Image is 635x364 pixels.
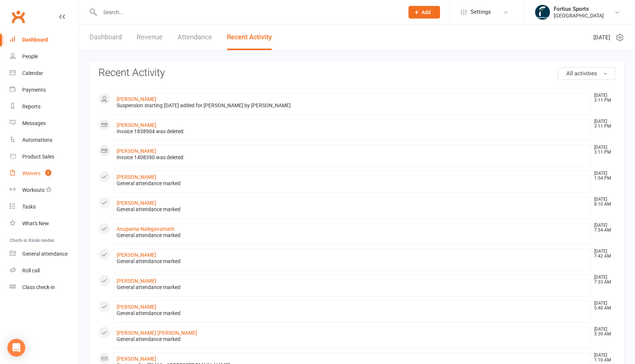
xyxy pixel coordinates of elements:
[558,67,615,80] button: All activities
[10,82,78,98] a: Payments
[117,330,197,336] a: [PERSON_NAME] [PERSON_NAME]
[117,180,587,187] div: General attendance marked
[10,165,78,182] a: Waivers 2
[22,268,40,273] div: Roll call
[590,353,615,363] time: [DATE] 1:10 AM
[117,122,156,128] a: [PERSON_NAME]
[10,48,78,65] a: People
[535,5,550,20] img: thumb_image1743802567.png
[590,145,615,155] time: [DATE] 3:11 PM
[10,182,78,199] a: Workouts
[7,339,25,357] div: Open Intercom Messenger
[566,70,597,77] span: All activities
[10,115,78,132] a: Messages
[22,87,46,93] div: Payments
[117,304,156,310] a: [PERSON_NAME]
[590,171,615,181] time: [DATE] 1:54 PM
[22,70,43,76] div: Calendar
[117,154,587,161] div: Invoice 1408390 was deleted
[117,336,587,342] div: General attendance marked
[117,174,156,180] a: [PERSON_NAME]
[98,7,399,17] input: Search...
[117,310,587,317] div: General attendance marked
[22,187,45,193] div: Workouts
[22,220,49,226] div: What's New
[10,279,78,296] a: Class kiosk mode
[590,327,615,337] time: [DATE] 5:39 AM
[117,284,587,291] div: General attendance marked
[10,32,78,48] a: Dashboard
[178,24,212,50] a: Attendance
[593,33,610,42] span: [DATE]
[590,197,615,207] time: [DATE] 8:10 AM
[554,6,604,12] div: Fortius Sports
[117,206,587,213] div: General attendance marked
[421,9,431,15] span: Add
[590,249,615,259] time: [DATE] 7:42 AM
[117,232,587,239] div: General attendance marked
[22,154,54,160] div: Product Sales
[117,356,156,362] a: [PERSON_NAME]
[10,215,78,232] a: What's New
[10,98,78,115] a: Reports
[22,204,36,210] div: Tasks
[89,24,122,50] a: Dashboard
[9,7,27,26] a: Clubworx
[10,148,78,165] a: Product Sales
[10,262,78,279] a: Roll call
[590,301,615,311] time: [DATE] 5:40 AM
[117,128,587,135] div: Invoice 1838904 was deleted
[22,120,46,126] div: Messages
[22,37,48,43] div: Dashboard
[590,275,615,285] time: [DATE] 7:33 AM
[117,278,156,284] a: [PERSON_NAME]
[98,67,615,79] h3: Recent Activity
[22,104,40,109] div: Reports
[22,251,68,257] div: General attendance
[22,53,38,59] div: People
[408,6,440,19] button: Add
[45,170,51,176] span: 2
[227,24,272,50] a: Recent Activity
[117,200,156,206] a: [PERSON_NAME]
[117,258,587,265] div: General attendance marked
[22,137,52,143] div: Automations
[137,24,163,50] a: Revenue
[22,170,40,176] div: Waivers
[10,246,78,262] a: General attendance kiosk mode
[590,223,615,233] time: [DATE] 7:54 AM
[10,132,78,148] a: Automations
[10,65,78,82] a: Calendar
[22,284,55,290] div: Class check-in
[10,199,78,215] a: Tasks
[470,4,491,20] span: Settings
[117,96,156,102] a: [PERSON_NAME]
[117,252,156,258] a: [PERSON_NAME]
[117,226,175,232] a: Anupama Nalegavamath
[117,148,156,154] a: [PERSON_NAME]
[590,93,615,103] time: [DATE] 3:11 PM
[590,119,615,129] time: [DATE] 3:11 PM
[554,12,604,19] div: [GEOGRAPHIC_DATA]
[117,102,587,109] div: Suspension starting [DATE] added for [PERSON_NAME] by [PERSON_NAME]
